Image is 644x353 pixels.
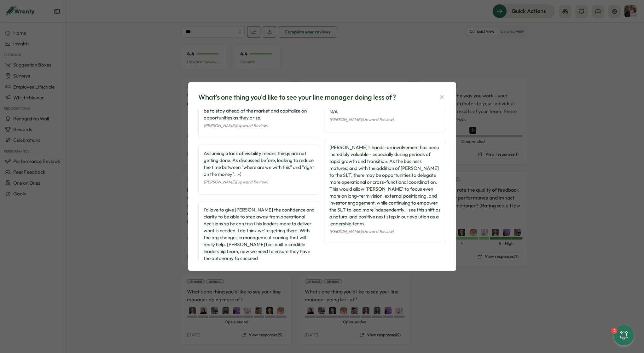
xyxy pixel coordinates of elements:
div: [PERSON_NAME]'s hands-on involvement has been incredibly valuable - especially during periods of ... [329,144,441,227]
span: [PERSON_NAME] (Upward Review) [204,179,268,184]
div: I'd love to give [PERSON_NAME] the confidence and clarity to be able to step away from operationa... [204,206,315,262]
span: [PERSON_NAME] (Upward Review) [329,229,394,234]
button: 2 [614,325,634,345]
div: 2 [611,328,618,334]
div: What's one thing you'd like to see your line manager doing less of? [198,92,396,102]
div: Assuming a lack of visibility means things are not getting done. As discussed before, looking to ... [204,150,315,178]
div: N/A [329,108,441,115]
span: [PERSON_NAME] (Upward Review) [329,117,394,122]
span: [PERSON_NAME] (Upward Review) [204,123,268,128]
